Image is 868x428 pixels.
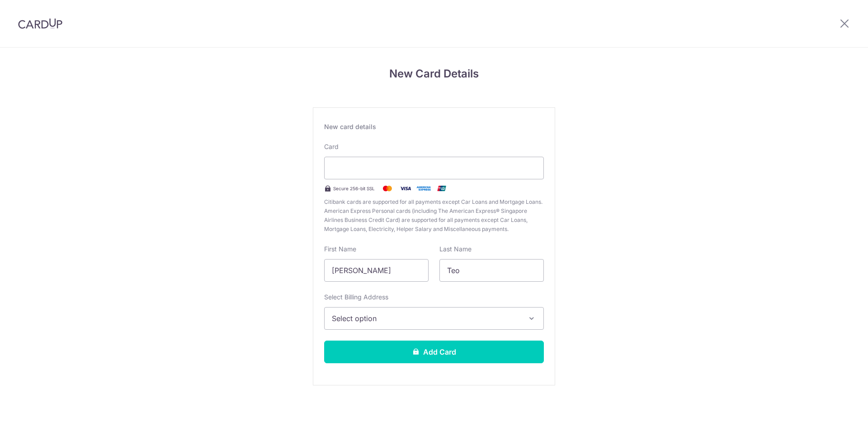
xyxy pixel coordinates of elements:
label: Select Billing Address [324,293,388,302]
img: Mastercard [378,183,396,194]
button: Add Card [324,341,544,363]
input: Cardholder Last Name [439,259,544,282]
h4: New Card Details [313,66,555,82]
span: Select option [332,313,520,324]
span: Secure 256-bit SSL [333,185,375,192]
label: Card [324,142,339,151]
label: Last Name [439,245,472,254]
iframe: Opens a widget where you can find more information [810,401,859,423]
img: CardUp [18,18,62,29]
input: Cardholder First Name [324,259,429,282]
div: New card details [324,122,544,131]
span: Citibank cards are supported for all payments except Car Loans and Mortgage Loans. American Expre... [324,197,544,234]
button: Select option [324,307,544,330]
img: .alt.unionpay [433,183,451,194]
img: .alt.amex [415,183,433,194]
label: First Name [324,245,356,254]
iframe: Secure card payment input frame [332,163,536,173]
img: Visa [396,183,415,194]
